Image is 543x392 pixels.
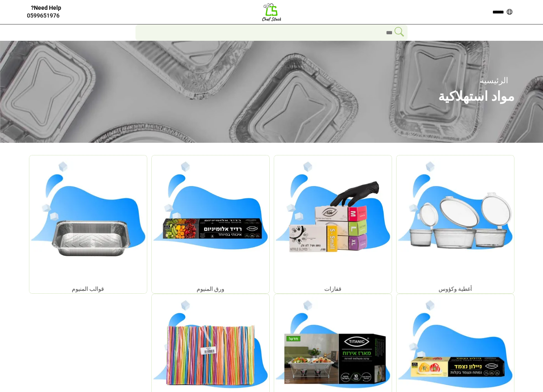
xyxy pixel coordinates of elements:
[27,12,60,19] a: 0599651976
[31,4,61,11] a: Need Help?
[29,89,514,104] h1: مواد استهلاكية
[274,155,392,292] a: قفازات
[480,75,508,85] a: الرئيسية
[439,286,472,292] h3: أغطية وكؤوس
[72,286,104,292] h3: قوالب المنيوم
[262,2,282,22] img: LOGO
[197,286,224,292] h3: ورق المنيوم
[152,155,269,292] a: ورق المنيوم
[29,155,147,292] a: قوالب المنيوم
[397,155,514,292] a: أغطية وكؤوس
[324,286,341,292] h3: قفازات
